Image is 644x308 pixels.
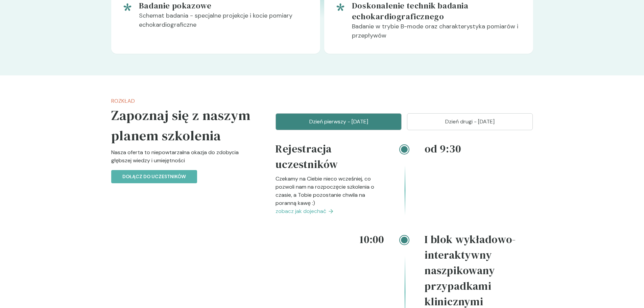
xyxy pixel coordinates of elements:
[111,148,254,170] p: Nasza oferta to niepowtarzalna okazja do zdobycia głębszej wiedzy i umiejętności
[111,173,197,180] a: Dołącz do uczestników
[276,113,402,130] button: Dzień pierwszy - [DATE]
[111,105,254,146] h5: Zapoznaj się z naszym planem szkolenia
[122,173,186,180] p: Dołącz do uczestników
[284,118,393,126] p: Dzień pierwszy - [DATE]
[415,118,525,126] p: Dzień drugi - [DATE]
[352,0,522,22] h5: Doskonalenie technik badania echokardiograficznego
[276,207,326,215] span: zobacz jak dojechać
[276,175,384,207] p: Czekamy na Ciebie nieco wcześniej, co pozwoli nam na rozpoczęcie szkolenia o czasie, a Tobie pozo...
[111,170,197,183] button: Dołącz do uczestników
[276,141,384,175] h4: Rejestracja uczestników
[276,232,384,247] h4: 10:00
[407,113,533,130] button: Dzień drugi - [DATE]
[352,22,522,46] p: Badanie w trybie B-mode oraz charakterystyka pomiarów i przepływów
[139,0,309,11] h5: Badanie pokazowe
[425,141,533,157] h4: od 9:30
[276,207,384,215] a: zobacz jak dojechać
[111,97,254,105] p: Rozkład
[139,11,309,35] p: Schemat badania - specjalne projekcje i kocie pomiary echokardiograficzne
